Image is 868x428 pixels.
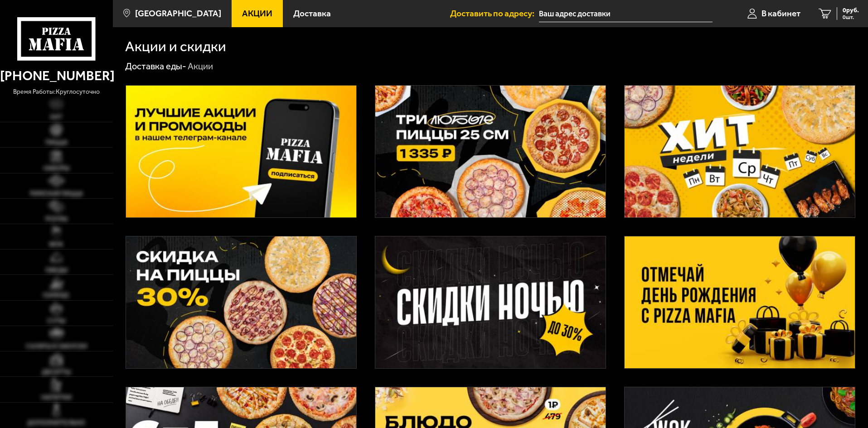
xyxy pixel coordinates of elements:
span: Доставить по адресу: [450,9,539,18]
span: 0 шт. [843,14,859,20]
span: Роллы [45,216,68,222]
span: Доставка [293,9,331,18]
span: Наборы [44,165,69,172]
span: Акции [242,9,272,18]
h1: Акции и скидки [125,39,226,54]
div: Акции [188,61,213,72]
span: [GEOGRAPHIC_DATA] [135,9,221,18]
span: Десерты [42,369,71,375]
span: Дополнительно [27,420,85,426]
span: Пицца [45,139,68,146]
span: 0 руб. [843,7,859,14]
span: Обеды [45,267,68,274]
span: Напитки [41,394,72,401]
span: Хит [50,114,63,120]
input: Ваш адрес доставки [539,5,713,22]
a: Доставка еды- [125,61,186,72]
span: Горячее [43,293,69,299]
span: Супы [47,318,65,324]
span: WOK [49,241,63,248]
span: Салаты и закуски [26,343,87,350]
span: Римская пицца [30,191,83,197]
span: В кабинет [761,9,800,18]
